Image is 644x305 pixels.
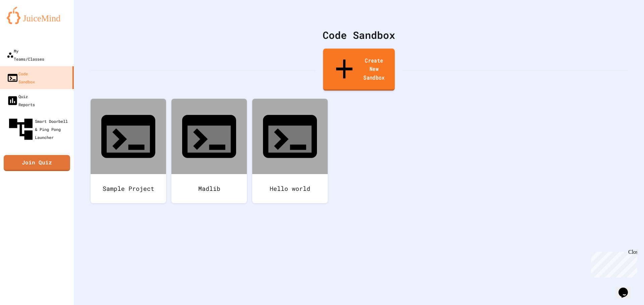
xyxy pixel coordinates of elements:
[7,7,67,24] img: logo-orange.svg
[588,249,637,278] iframe: chat widget
[171,174,247,203] div: Madlib
[91,99,166,203] a: Sample Project
[616,278,637,298] iframe: chat widget
[7,70,35,86] div: Code Sandbox
[252,99,328,203] a: Hello world
[91,27,627,43] div: Code Sandbox
[4,155,70,171] a: Join Quiz
[7,47,44,63] div: My Teams/Classes
[323,49,395,91] a: Create New Sandbox
[91,174,166,203] div: Sample Project
[171,99,247,203] a: Madlib
[7,115,71,143] div: Smart Doorbell & Ping Pong Launcher
[3,3,46,43] div: Chat with us now!Close
[7,92,35,108] div: Quiz Reports
[252,174,328,203] div: Hello world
